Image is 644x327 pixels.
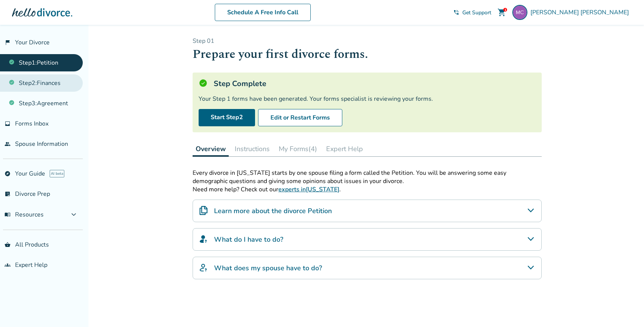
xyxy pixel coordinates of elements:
[5,141,11,147] span: people
[214,79,266,89] h5: Step Complete
[214,263,322,273] h4: What does my spouse have to do?
[5,242,11,248] span: shopping_basket
[193,185,542,194] p: Need more help? Check out our .
[278,185,339,194] a: experts in[US_STATE]
[232,141,273,156] button: Instructions
[193,228,542,251] div: What do I have to do?
[5,210,44,219] span: Resources
[199,235,208,244] img: What do I have to do?
[214,206,332,216] h4: Learn more about the divorce Petition
[193,257,542,279] div: What does my spouse have to do?
[215,4,311,21] a: Schedule A Free Info Call
[199,95,536,103] div: Your Step 1 forms have been generated. Your forms specialist is reviewing your forms.
[193,169,542,185] p: Every divorce in [US_STATE] starts by one spouse filing a form called the Petition. You will be a...
[193,200,542,222] div: Learn more about the divorce Petition
[497,8,506,17] span: shopping_cart
[193,37,542,45] p: Step 0 1
[5,212,11,218] span: menu_book
[5,171,11,177] span: explore
[15,120,49,128] span: Forms Inbox
[606,291,644,327] iframe: Chat Widget
[5,262,11,268] span: groups
[199,109,255,126] a: Start Step2
[5,121,11,127] span: inbox
[258,109,342,126] button: Edit or Restart Forms
[50,170,64,177] span: AI beta
[199,206,208,215] img: Learn more about the divorce Petition
[530,8,632,17] span: [PERSON_NAME] [PERSON_NAME]
[453,9,491,16] a: phone_in_talkGet Support
[462,9,491,16] span: Get Support
[453,9,459,15] span: phone_in_talk
[512,5,527,20] img: Testing CA
[193,141,229,157] button: Overview
[193,45,542,64] h1: Prepare your first divorce forms.
[503,8,507,12] div: 1
[199,263,208,272] img: What does my spouse have to do?
[214,235,283,244] h4: What do I have to do?
[5,191,11,197] span: list_alt_check
[69,210,78,219] span: expand_more
[5,39,11,45] span: flag_2
[323,141,366,156] button: Expert Help
[276,141,320,156] button: My Forms(4)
